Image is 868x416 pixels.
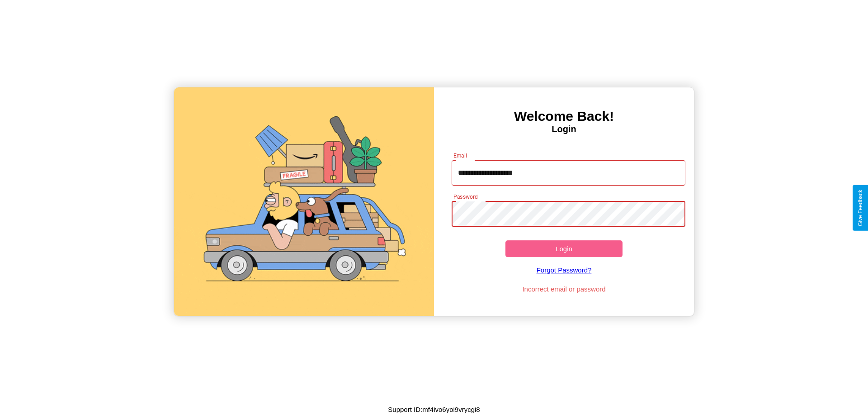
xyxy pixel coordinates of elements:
h4: Login [434,124,694,134]
label: Password [453,193,477,201]
a: Forgot Password? [447,257,681,283]
label: Email [453,152,467,159]
p: Support ID: mf4ivo6yoi9vrycgi8 [388,403,480,416]
p: Incorrect email or password [447,283,681,295]
button: Login [505,240,623,257]
h3: Welcome Back! [434,109,694,124]
img: gif [174,87,434,316]
div: Give Feedback [857,190,863,226]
